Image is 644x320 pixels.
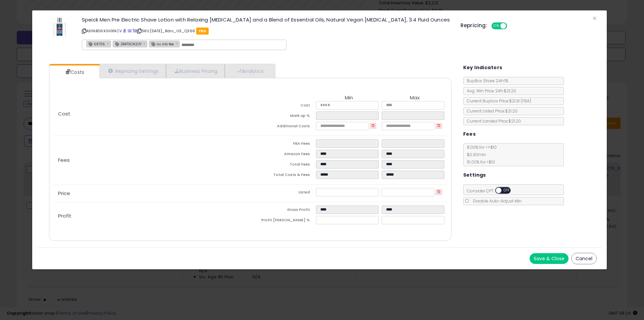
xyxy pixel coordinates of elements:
[82,26,450,36] p: ASIN: B06XGVXNCV | SKU: [DATE]_Bdro_US_Q366
[530,253,569,264] button: Save & Close
[501,188,512,193] span: OFF
[143,40,147,46] a: ×
[166,64,225,78] a: Business Pricing
[316,95,382,101] th: Min
[464,78,508,84] span: BuyBox Share 24h: 1%
[250,111,316,122] td: Mark up %
[571,253,597,264] button: Cancel
[492,23,500,29] span: ON
[382,95,447,101] th: Max
[464,159,495,165] span: 15.00 % for > $10
[175,40,179,46] a: ×
[470,198,522,204] span: Disable Auto-Adjust Min
[463,171,486,179] h5: Settings
[463,130,476,138] h5: Fees
[49,65,99,79] a: Costs
[463,63,502,72] h5: Key Indicators
[113,41,142,47] span: ZB4TXCN2UY
[53,157,250,163] p: Fees
[225,64,274,78] a: Analytics
[123,28,126,34] a: BuyBox page
[107,40,111,46] a: ×
[509,98,531,104] span: $21.31
[149,41,174,47] span: no inb fee
[250,101,316,111] td: Cost
[128,28,131,34] a: All offer listings
[87,41,105,47] span: 58705
[461,23,487,28] h5: Repricing:
[53,17,66,37] img: 31DwID+Nk6L._SL60_.jpg
[53,213,250,219] p: Profit
[464,118,521,124] span: Current Landed Price: $21.20
[250,216,316,226] td: Profit [PERSON_NAME] %
[464,144,497,165] span: 8.00 % for <= $10
[132,28,136,34] a: Your listing only
[464,188,520,194] span: Consider CPT:
[506,23,517,29] span: OFF
[196,28,209,35] span: FBA
[464,152,486,157] span: $0.30 min
[464,88,516,94] span: Avg. Win Price 24h: $21.20
[250,188,316,198] td: Listed
[250,205,316,216] td: Gross Profit
[464,108,518,114] span: Current Listed Price: $21.20
[521,98,531,104] span: ( FBA )
[82,17,450,22] h3: Speick Men Pre Electric Shave Lotion with Relaxing [MEDICAL_DATA] and a Blend of Essential Oils, ...
[53,111,250,117] p: Cost
[250,122,316,132] td: Additional Costs
[53,191,250,196] p: Price
[250,150,316,160] td: Amazon Fees
[250,171,316,181] td: Total Costs & Fees
[100,64,166,78] a: Repricing Settings
[464,98,531,104] span: Current Buybox Price:
[250,139,316,150] td: FBA Fees
[250,160,316,171] td: Total Fees
[592,13,597,23] span: ×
